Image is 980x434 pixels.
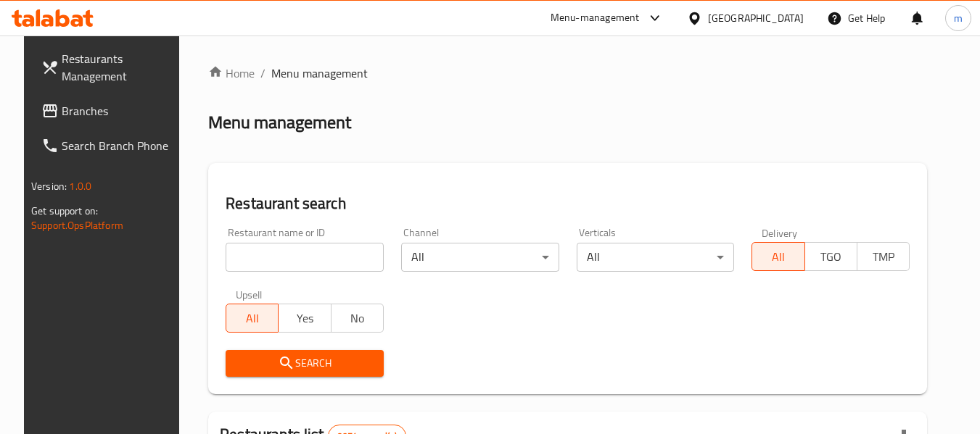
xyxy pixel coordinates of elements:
[708,10,804,26] div: [GEOGRAPHIC_DATA]
[804,242,857,271] button: TGO
[30,93,188,128] a: Branches
[30,41,188,93] a: Restaurants Management
[331,304,384,333] button: No
[31,177,67,196] span: Version:
[208,111,351,134] h2: Menu management
[271,64,368,82] span: Menu management
[337,308,378,329] span: No
[31,201,98,220] span: Get support on:
[551,9,640,27] div: Menu-management
[31,216,123,235] a: Support.OpsPlatform
[226,243,384,272] input: Search for restaurant name or ID..
[62,137,176,154] span: Search Branch Phone
[758,246,799,267] span: All
[208,64,927,82] nav: breadcrumb
[62,102,176,120] span: Branches
[62,50,176,85] span: Restaurants Management
[752,242,804,271] button: All
[226,193,910,214] h2: Restaurant search
[237,354,372,372] span: Search
[30,128,188,163] a: Search Branch Phone
[226,304,279,333] button: All
[577,243,735,272] div: All
[762,228,798,238] label: Delivery
[208,64,255,82] a: Home
[278,304,331,333] button: Yes
[857,242,910,271] button: TMP
[236,289,263,299] label: Upsell
[954,10,963,26] span: m
[401,243,559,272] div: All
[232,308,273,329] span: All
[811,246,852,267] span: TGO
[226,350,384,377] button: Search
[863,246,904,267] span: TMP
[284,308,325,329] span: Yes
[260,64,265,82] li: /
[69,177,91,196] span: 1.0.0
